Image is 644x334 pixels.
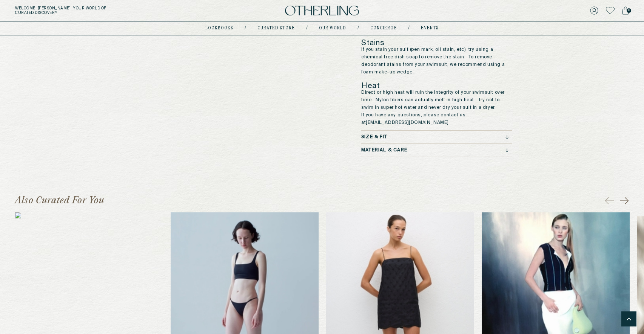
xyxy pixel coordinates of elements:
a: events [421,26,439,30]
span: 0 [627,8,631,13]
div: / [245,25,246,31]
h3: Material & Care [361,148,407,153]
div: / [357,25,359,31]
h1: Also Curated For You [15,195,104,207]
a: concierge [370,26,397,30]
a: Our world [319,26,346,30]
a: lookbooks [205,26,233,30]
p: If you stain your suit (pen mark, oil stain, etc), try using a chemical free dish soap to remove ... [361,46,508,84]
a: [EMAIL_ADDRESS][DOMAIN_NAME] [366,120,449,125]
h3: Size & Fit [361,134,387,140]
a: Curated store [257,26,295,30]
a: 0 [622,5,629,16]
div: / [306,25,308,31]
h3: Stains [361,41,385,46]
img: logo [285,6,359,16]
p: If you have any questions, please contact us at [361,111,508,127]
h3: Heat [361,84,380,89]
p: Direct or high heat will ruin the integrity of your swimsuit over time. Nylon fibers can actually... [361,89,508,111]
h5: Welcome, [PERSON_NAME] . Your world of curated discovery. [15,6,199,15]
div: / [408,25,410,31]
